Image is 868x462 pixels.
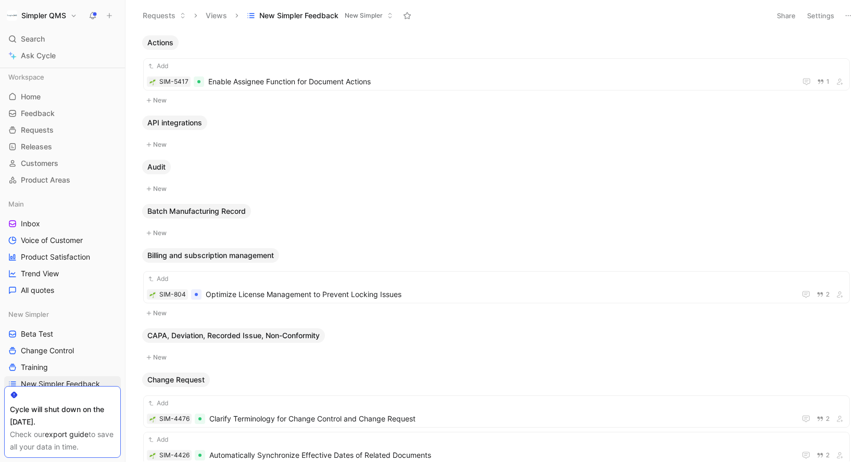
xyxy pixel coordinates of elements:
[21,219,40,229] span: Inbox
[10,403,115,428] div: Cycle will shut down on the [DATE].
[142,351,851,364] button: New
[4,48,121,63] a: Ask Cycle
[147,434,170,445] button: Add
[826,452,829,458] span: 2
[242,8,398,23] button: New Simpler FeedbackNew Simpler
[142,227,851,239] button: New
[147,330,320,341] span: CAPA, Deviation, Recorded Issue, Non-Conformity
[147,61,170,71] button: Add
[4,196,121,212] div: Main
[814,289,832,300] button: 2
[4,343,121,358] a: Change Control
[159,289,186,300] div: SIM-804
[814,413,832,425] button: 2
[4,89,121,105] a: Home
[826,79,829,85] span: 1
[149,291,156,298] div: 🌱
[4,266,121,281] a: Trend View
[138,248,855,320] div: Billing and subscription managementNew
[149,79,156,85] img: 🌱
[4,360,121,375] a: Training
[21,49,56,62] span: Ask Cycle
[149,453,156,459] img: 🌱
[147,206,246,216] span: Batch Manufacturing Record
[21,108,55,119] span: Feedback
[8,72,44,82] span: Workspace
[138,8,191,23] button: Requests
[142,204,251,219] button: Batch Manufacturing Record
[206,288,791,301] span: Optimize License Management to Prevent Locking Issues
[10,428,115,453] div: Check our to save all your data in time.
[142,115,207,130] button: API integrations
[147,37,173,48] span: Actions
[21,252,90,262] span: Product Satisfaction
[159,414,190,424] div: SIM-4476
[142,138,851,151] button: New
[815,76,832,87] button: 1
[149,452,156,459] button: 🌱
[345,10,383,21] span: New Simpler
[159,450,190,460] div: SIM-4426
[208,75,792,88] span: Enable Assignee Function for Document Actions
[826,416,829,422] span: 2
[4,216,121,232] a: Inbox
[143,271,850,303] a: Add🌱SIM-804Optimize License Management to Prevent Locking Issues2
[21,158,58,169] span: Customers
[4,196,121,298] div: MainInboxVoice of CustomerProduct SatisfactionTrend ViewAll quotes
[142,35,179,50] button: Actions
[814,450,832,461] button: 2
[4,326,121,342] a: Beta Test
[138,115,855,151] div: API integrationsNew
[4,31,121,47] div: Search
[21,33,45,45] span: Search
[4,156,121,171] a: Customers
[201,8,232,23] button: Views
[45,430,89,439] a: export guide
[21,125,54,135] span: Requests
[149,78,156,85] button: 🌱
[142,183,851,195] button: New
[147,250,274,261] span: Billing and subscription management
[142,160,171,174] button: Audit
[826,291,829,298] span: 2
[802,8,839,23] button: Settings
[8,309,49,319] span: New Simpler
[147,118,202,128] span: API integrations
[4,172,121,188] a: Product Areas
[21,329,53,339] span: Beta Test
[138,328,855,364] div: CAPA, Deviation, Recorded Issue, Non-ConformityNew
[142,248,279,263] button: Billing and subscription management
[138,160,855,196] div: AuditNew
[4,249,121,265] a: Product Satisfaction
[4,8,80,23] button: Simpler QMSSimpler QMS
[142,328,325,343] button: CAPA, Deviation, Recorded Issue, Non-Conformity
[149,415,156,422] div: 🌱
[147,398,170,408] button: Add
[147,162,166,172] span: Audit
[21,268,59,279] span: Trend View
[209,449,791,461] span: Automatically Synchronize Effective Dates of Related Documents
[159,76,188,87] div: SIM-5417
[4,376,121,392] a: New Simpler Feedback
[772,8,800,23] button: Share
[4,106,121,121] a: Feedback
[142,94,851,107] button: New
[143,395,850,428] a: Add🌱SIM-4476Clarify Terminology for Change Control and Change Request2
[4,122,121,138] a: Requests
[7,10,17,21] img: Simpler QMS
[147,375,205,385] span: Change Request
[147,274,170,284] button: Add
[143,58,850,91] a: Add🌱SIM-5417Enable Assignee Function for Document Actions1
[149,416,156,422] img: 🌱
[259,10,338,21] span: New Simpler Feedback
[4,283,121,298] a: All quotes
[209,413,791,425] span: Clarify Terminology for Change Control and Change Request
[21,235,83,246] span: Voice of Customer
[21,379,100,389] span: New Simpler Feedback
[21,92,41,102] span: Home
[138,35,855,107] div: ActionsNew
[138,204,855,240] div: Batch Manufacturing RecordNew
[142,307,851,319] button: New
